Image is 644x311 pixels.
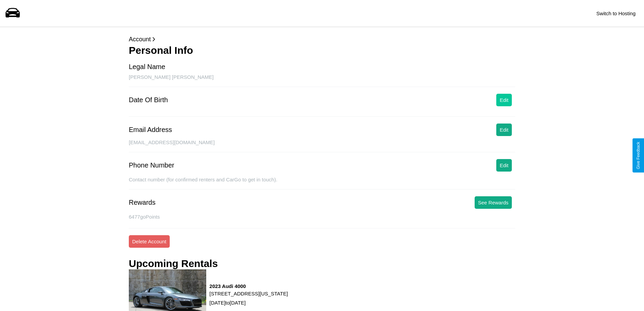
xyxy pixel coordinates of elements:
[496,124,512,136] button: Edit
[129,199,156,206] div: Rewards
[210,298,288,307] p: [DATE] to [DATE]
[129,63,165,71] div: Legal Name
[129,74,515,87] div: [PERSON_NAME] [PERSON_NAME]
[129,161,174,169] div: Phone Number
[129,96,168,104] div: Date Of Birth
[129,177,515,190] div: Contact number (for confirmed renters and CarGo to get in touch).
[496,94,512,106] button: Edit
[593,7,639,20] button: Switch to Hosting
[210,289,288,298] p: [STREET_ADDRESS][US_STATE]
[129,258,218,269] h3: Upcoming Rentals
[129,45,515,56] h3: Personal Info
[496,159,512,172] button: Edit
[129,235,170,248] button: Delete Account
[210,283,288,289] h3: 2023 Audi 4000
[475,196,512,209] button: See Rewards
[129,139,515,152] div: [EMAIL_ADDRESS][DOMAIN_NAME]
[129,126,172,134] div: Email Address
[129,212,515,221] p: 6477 goPoints
[636,142,641,169] div: Give Feedback
[129,34,515,45] p: Account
